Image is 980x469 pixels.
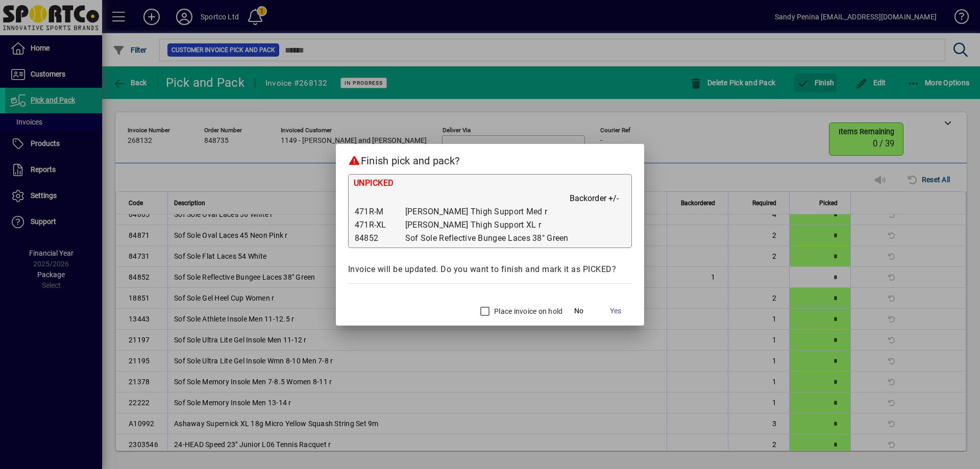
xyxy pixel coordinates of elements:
td: [PERSON_NAME] Thigh Support XL r [405,218,569,232]
td: 84852 [354,232,405,245]
td: [PERSON_NAME] Thigh Support Med r [405,205,569,218]
td: 471R-M [354,205,405,218]
div: UNPICKED [354,177,627,192]
span: Yes [610,306,621,316]
label: Place invoice on hold [492,306,562,316]
td: Sof Sole Reflective Bungee Laces 38" Green [405,232,569,245]
h2: Finish pick and pack? [336,144,645,174]
button: Yes [599,302,632,320]
div: Invoice will be updated. Do you want to finish and mark it as PICKED? [348,263,632,276]
th: Backorder +/- [569,192,627,205]
button: No [562,302,595,320]
td: 471R-XL [354,218,405,232]
span: No [574,306,583,316]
